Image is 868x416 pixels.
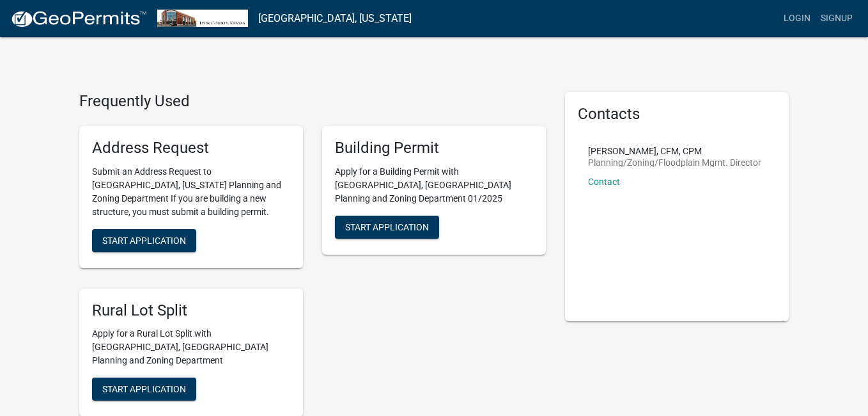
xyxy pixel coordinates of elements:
[335,139,533,157] h5: Building Permit
[92,165,290,219] p: Submit an Address Request to [GEOGRAPHIC_DATA], [US_STATE] Planning and Zoning Department If you ...
[816,6,858,31] a: Signup
[588,158,761,167] p: Planning/Zoning/Floodplain Mgmt. Director
[102,235,186,245] span: Start Application
[102,384,186,394] span: Start Application
[79,92,546,111] h4: Frequently Used
[779,6,816,31] a: Login
[92,139,290,157] h5: Address Request
[588,177,620,187] a: Contact
[92,229,196,252] button: Start Application
[157,10,248,27] img: Lyon County, Kansas
[345,221,429,232] span: Start Application
[92,327,290,367] p: Apply for a Rural Lot Split with [GEOGRAPHIC_DATA], [GEOGRAPHIC_DATA] Planning and Zoning Department
[335,216,439,239] button: Start Application
[92,378,196,401] button: Start Application
[92,301,290,320] h5: Rural Lot Split
[258,8,412,29] a: [GEOGRAPHIC_DATA], [US_STATE]
[588,147,761,156] p: [PERSON_NAME], CFM, CPM
[578,105,776,124] h5: Contacts
[335,165,533,205] p: Apply for a Building Permit with [GEOGRAPHIC_DATA], [GEOGRAPHIC_DATA] Planning and Zoning Departm...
